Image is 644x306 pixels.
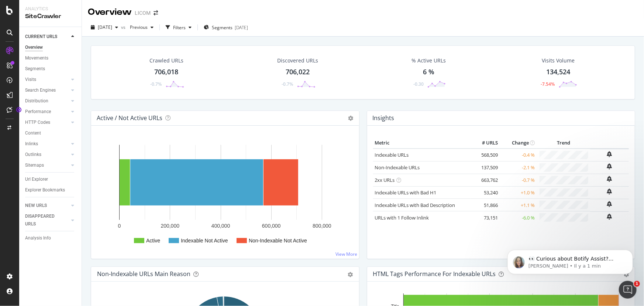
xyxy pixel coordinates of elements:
a: CURRENT URLS [25,33,69,41]
a: Indexable URLs with Bad Description [375,202,455,208]
div: Distribution [25,97,48,105]
div: Inlinks [25,140,38,148]
h4: Active / Not Active URLs [97,113,162,123]
td: -0.7 % [500,174,537,186]
div: CURRENT URLS [25,33,57,41]
div: Discovered URLs [278,57,318,64]
text: 400,000 [211,223,230,229]
div: -0.7% [151,81,162,87]
div: Non-Indexable URLs Main Reason [97,270,190,278]
div: HTTP Codes [25,119,50,126]
text: Active [146,238,160,244]
text: 800,000 [313,223,331,229]
button: Segments[DATE] [201,21,251,33]
text: 200,000 [161,223,179,229]
a: NEW URLS [25,202,69,210]
td: 663,762 [471,174,500,186]
svg: A chart. [97,137,351,253]
span: vs [121,24,127,30]
td: 137,509 [471,161,500,174]
span: 2025 Aug. 8th [98,24,112,30]
h4: Insights [373,113,395,123]
div: Outlinks [25,151,41,159]
div: Movements [25,54,48,62]
div: Visits [25,76,36,84]
td: 73,151 [471,211,500,224]
div: gear [348,272,353,277]
button: Filters [163,21,194,33]
div: -0.7% [282,81,293,87]
div: Performance [25,108,51,116]
a: Overview [25,44,76,51]
button: [DATE] [88,21,121,33]
td: 568,509 [471,149,500,161]
i: Options [348,116,354,121]
div: -7.54% [541,81,555,87]
div: bell-plus [607,163,612,169]
a: Analysis Info [25,234,76,242]
div: bell-plus [607,151,612,157]
div: 6 % [423,67,435,77]
div: Filters [173,24,186,31]
div: 706,018 [155,67,179,77]
td: +1.0 % [500,186,537,199]
div: bell-plus [607,188,612,194]
div: Crawled URLs [149,57,183,64]
a: Explorer Bookmarks [25,186,76,194]
div: Content [25,129,41,137]
div: Explorer Bookmarks [25,186,65,194]
div: SiteCrawler [25,12,76,21]
td: -0.4 % [500,149,537,161]
div: bell-plus [607,201,612,207]
a: 2xx URLs [375,177,395,183]
a: Indexable URLs [375,152,409,158]
div: Analysis Info [25,234,51,242]
th: Metric [373,137,471,149]
td: -2.1 % [500,161,537,174]
div: Sitemaps [25,161,44,169]
text: Indexable Not Active [181,238,228,244]
span: Segments [212,24,233,31]
div: Visits Volume [542,57,575,64]
text: 0 [118,223,121,229]
a: Sitemaps [25,161,69,169]
div: Overview [25,44,43,51]
td: +1.1 % [500,199,537,211]
a: Content [25,129,76,137]
td: 53,240 [471,186,500,199]
a: HTTP Codes [25,119,69,126]
div: 706,022 [286,67,310,77]
a: Movements [25,54,76,62]
td: -6.0 % [500,211,537,224]
a: Outlinks [25,151,69,159]
div: Segments [25,65,45,73]
a: URLs with 1 Follow Inlink [375,214,429,221]
a: Url Explorer [25,176,76,183]
a: Visits [25,76,69,84]
div: bell-plus [607,176,612,182]
div: bell-plus [607,214,612,220]
div: LICOM [135,9,151,17]
td: 51,866 [471,199,500,211]
iframe: Intercom live chat [619,281,637,299]
span: Previous [127,24,148,30]
div: DISAPPEARED URLS [25,212,62,228]
th: Change [500,137,537,149]
div: 134,524 [546,67,570,77]
div: Tooltip anchor [16,106,22,113]
div: NEW URLS [25,202,47,210]
a: Non-Indexable URLs [375,164,420,171]
a: Indexable URLs with Bad H1 [375,189,437,196]
a: DISAPPEARED URLS [25,212,69,228]
text: Non-Indexable Not Active [249,238,307,244]
div: [DATE] [235,24,248,31]
div: Analytics [25,6,76,12]
div: Search Engines [25,86,56,94]
div: arrow-right-arrow-left [154,10,158,16]
text: 600,000 [262,223,281,229]
a: Distribution [25,97,69,105]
